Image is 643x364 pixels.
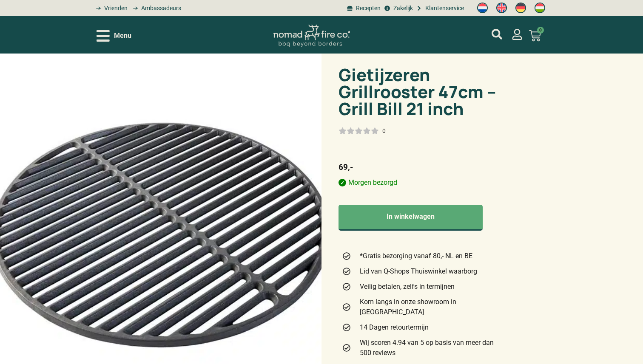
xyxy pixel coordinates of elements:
[342,297,506,317] a: Kom langs in onze showroom in [GEOGRAPHIC_DATA]
[358,297,507,317] span: Kom langs in onze showroom in [GEOGRAPHIC_DATA]
[391,4,413,13] span: Zakelijk
[354,4,381,13] span: Recepten
[383,4,413,13] a: grill bill zakeljk
[492,29,502,40] a: mijn account
[423,4,464,13] span: Klantenservice
[512,29,523,40] a: mijn account
[382,127,386,135] div: 0
[346,4,381,13] a: BBQ recepten
[342,338,506,358] a: Wij scoren 4.94 van 5 op basis van meer dan 500 reviews
[342,266,506,277] a: Lid van Q-Shops Thuiswinkel waarborg
[114,31,131,41] span: Menu
[496,3,507,13] img: Engels
[515,3,526,13] img: Duits
[273,25,350,47] img: Nomad Logo
[535,3,545,13] img: Hongaars
[342,282,506,292] a: Veilig betalen, zelfs in termijnen
[358,251,472,261] span: *Gratis bezorging vanaf 80,- NL en BE
[102,4,128,13] span: Vrienden
[93,4,128,13] a: grill bill vrienden
[97,28,131,43] div: Open/Close Menu
[477,3,488,13] img: Nederlands
[339,66,510,117] h1: Gietijzeren Grillrooster 47cm – Grill Bill 21 inch
[492,0,511,16] a: Switch to Engels
[339,205,483,231] button: In winkelwagen
[342,322,506,333] a: 14 Dagen retourtermijn
[339,178,510,188] p: Morgen bezorgd
[511,0,530,16] a: Switch to Duits
[139,4,181,13] span: Ambassadeurs
[537,27,544,34] span: 0
[130,4,181,13] a: grill bill ambassadors
[530,0,549,16] a: Switch to Hongaars
[342,251,506,261] a: *Gratis bezorging vanaf 80,- NL en BE
[358,282,455,292] span: Veilig betalen, zelfs in termijnen
[519,25,551,47] a: 0
[358,266,477,277] span: Lid van Q-Shops Thuiswinkel waarborg
[358,338,507,358] span: Wij scoren 4.94 van 5 op basis van meer dan 500 reviews
[358,322,429,333] span: 14 Dagen retourtermijn
[415,4,464,13] a: grill bill klantenservice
